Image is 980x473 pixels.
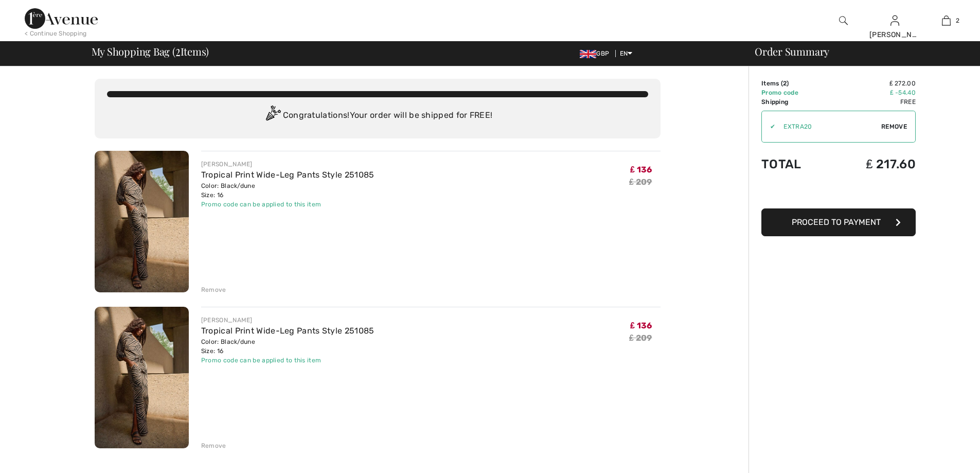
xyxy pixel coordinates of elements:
span: 2 [956,16,959,25]
td: Promo code [761,88,830,97]
td: ₤ -54.40 [830,88,916,97]
span: EN [620,50,633,57]
span: GBP [580,50,613,57]
img: My Info [890,14,899,27]
td: Total [761,147,830,182]
a: Tropical Print Wide-Leg Pants Style 251085 [201,326,375,336]
div: Remove [201,441,226,450]
span: ₤ 136 [630,321,652,330]
a: Tropical Print Wide-Leg Pants Style 251085 [201,170,375,180]
a: Sign In [890,15,899,25]
span: 2 [783,80,787,87]
div: ✔ [762,122,775,131]
div: [PERSON_NAME] [869,29,920,40]
span: 2 [175,44,181,57]
img: search the website [839,14,848,27]
td: Shipping [761,97,830,107]
div: Color: Black/dune Size: 16 [201,337,375,356]
iframe: PayPal [761,182,916,205]
div: Remove [201,285,226,294]
div: < Continue Shopping [25,29,87,38]
span: Remove [881,122,907,131]
div: Congratulations! Your order will be shipped for FREE! [107,106,648,126]
td: ₤ 272.00 [830,79,916,88]
img: My Bag [942,14,951,27]
td: Free [830,97,916,107]
input: Promo code [775,111,881,142]
td: Items ( ) [761,79,830,88]
img: Tropical Print Wide-Leg Pants Style 251085 [95,307,189,448]
s: ₤ 209 [629,177,652,187]
img: UK Pound [580,50,596,58]
div: [PERSON_NAME] [201,160,375,169]
img: Congratulation2.svg [262,106,283,126]
button: Proceed to Payment [761,208,916,236]
span: ₤ 136 [630,165,652,174]
span: Proceed to Payment [792,217,881,227]
div: Promo code can be applied to this item [201,200,375,209]
td: ₤ 217.60 [830,147,916,182]
s: ₤ 209 [629,333,652,343]
div: Promo code can be applied to this item [201,356,375,365]
img: Tropical Print Wide-Leg Pants Style 251085 [95,151,189,292]
div: [PERSON_NAME] [201,316,375,325]
img: 1ère Avenue [25,8,98,29]
div: Color: Black/dune Size: 16 [201,181,375,200]
div: Order Summary [742,46,974,57]
span: My Shopping Bag ( Items) [92,46,209,57]
a: 2 [921,14,971,27]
